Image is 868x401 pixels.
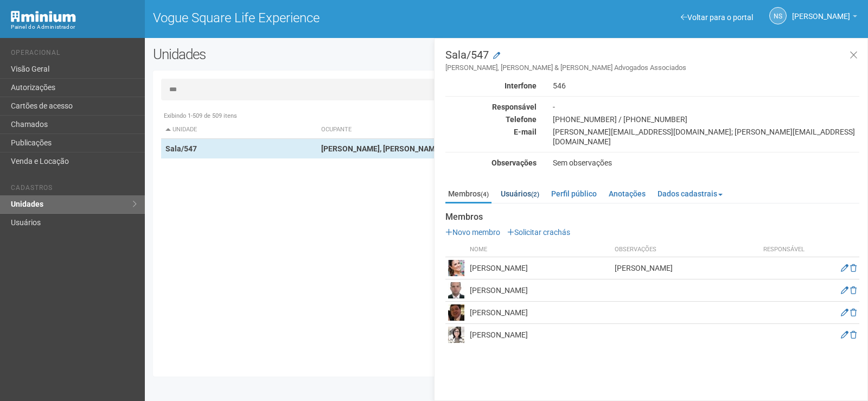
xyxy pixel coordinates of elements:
div: Observações [437,158,545,168]
div: [PERSON_NAME][EMAIL_ADDRESS][DOMAIN_NAME]; [PERSON_NAME][EMAIL_ADDRESS][DOMAIN_NAME] [545,127,867,147]
li: Operacional [11,49,137,60]
a: Excluir membro [850,330,857,339]
a: Voltar para o portal [681,13,753,22]
td: [PERSON_NAME] [467,257,612,279]
a: Dados cadastrais [655,186,725,202]
div: E-mail [437,127,545,137]
div: Interfone [437,81,545,91]
div: Painel do Administrador [11,22,137,32]
th: Observações [612,243,757,257]
a: NS [769,7,787,24]
a: Modificar a unidade [493,50,500,61]
small: (4) [481,190,489,198]
th: Unidade: activate to sort column descending [161,121,317,139]
small: (2) [531,190,539,198]
a: Membros(4) [445,186,492,203]
th: Responsável [757,243,811,257]
a: Editar membro [841,286,848,295]
a: Editar membro [841,264,848,272]
img: user.png [448,282,464,298]
div: Responsável [437,102,545,112]
strong: [PERSON_NAME], [PERSON_NAME] & [PERSON_NAME] Advogados Associados [321,144,590,153]
small: [PERSON_NAME], [PERSON_NAME] & [PERSON_NAME] Advogados Associados [445,63,859,73]
h2: Unidades [153,46,438,62]
strong: Sala/547 [165,144,197,153]
a: Perfil público [548,186,599,202]
strong: Membros [445,212,859,222]
div: Sem observações [545,158,867,168]
li: Cadastros [11,184,137,195]
img: user.png [448,327,464,343]
td: [PERSON_NAME] [467,302,612,324]
th: Nome [467,243,612,257]
td: [PERSON_NAME] [467,279,612,302]
h1: Vogue Square Life Experience [153,11,499,25]
img: user.png [448,304,464,321]
a: Solicitar crachás [507,228,570,237]
div: 546 [545,81,867,91]
a: Anotações [606,186,648,202]
span: Nicolle Silva [792,2,850,21]
a: Excluir membro [850,308,857,317]
a: Editar membro [841,330,848,339]
a: Excluir membro [850,286,857,295]
div: - [545,102,867,112]
a: [PERSON_NAME] [792,14,857,22]
a: Excluir membro [850,264,857,272]
div: [PHONE_NUMBER] / [PHONE_NUMBER] [545,114,867,124]
div: Telefone [437,114,545,124]
img: Minium [11,11,76,22]
h3: Sala/547 [445,49,859,73]
a: Editar membro [841,308,848,317]
a: Novo membro [445,228,500,237]
img: user.png [448,260,464,276]
a: Usuários(2) [498,186,542,202]
div: Exibindo 1-509 de 509 itens [161,111,852,121]
td: [PERSON_NAME] [467,324,612,346]
td: [PERSON_NAME] [612,257,757,279]
th: Ocupante: activate to sort column ascending [317,121,601,139]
